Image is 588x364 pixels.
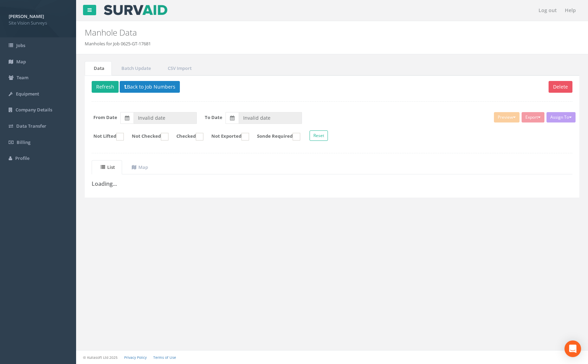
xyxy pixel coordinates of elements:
[134,112,197,124] input: From Date
[16,107,52,113] span: Company Details
[153,355,176,360] a: Terms of Use
[101,164,115,170] uib-tab-heading: List
[205,114,222,121] label: To Date
[250,133,300,140] label: Sonde Required
[85,28,495,37] h2: Manhole Data
[125,133,168,140] label: Not Checked
[9,13,44,19] strong: [PERSON_NAME]
[546,112,576,122] button: Assign To
[17,139,30,145] span: Billing
[564,340,581,357] div: Open Intercom Messenger
[83,355,118,360] small: © Kullasoft Ltd 2025
[92,81,119,93] button: Refresh
[549,81,572,93] button: Delete
[169,133,203,140] label: Checked
[85,61,112,75] a: Data
[92,160,122,174] a: List
[123,160,155,174] a: Map
[16,123,46,129] span: Data Transfer
[17,74,28,81] span: Team
[132,164,148,170] uib-tab-heading: Map
[9,11,67,26] a: [PERSON_NAME] Site Vision Surveys
[93,114,117,121] label: From Date
[494,112,520,122] button: Preview
[85,40,151,47] li: Manholes for Job 0625-GT-17681
[112,61,158,75] a: Batch Update
[120,81,180,93] button: Back to Job Numbers
[239,112,302,124] input: To Date
[159,61,199,75] a: CSV Import
[124,355,147,360] a: Privacy Policy
[86,133,124,140] label: Not Lifted
[310,130,328,141] button: Reset
[16,42,25,48] span: Jobs
[15,155,29,161] span: Profile
[204,133,249,140] label: Not Exported
[9,20,67,26] span: Site Vision Surveys
[16,91,39,97] span: Equipment
[16,58,26,65] span: Map
[92,181,572,187] h3: Loading...
[522,112,544,122] button: Export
